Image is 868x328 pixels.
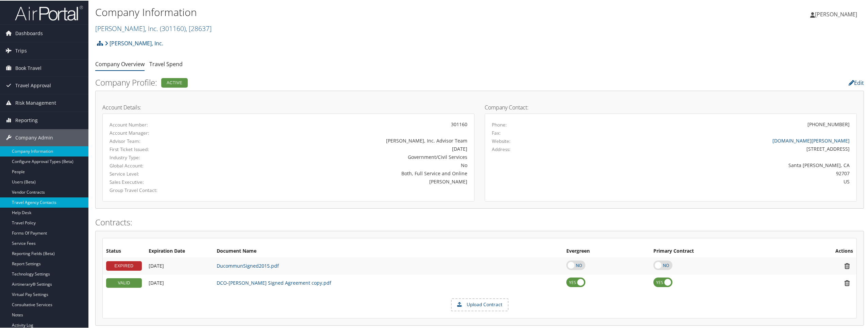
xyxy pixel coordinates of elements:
[584,177,850,184] div: US
[95,76,604,88] h2: Company Profile:
[149,262,210,268] div: Add/Edit Date
[15,94,56,111] span: Risk Management
[145,244,213,257] th: Expiration Date
[95,216,864,227] h2: Contracts:
[15,129,53,146] span: Company Admin
[15,24,43,41] span: Dashboards
[232,177,467,184] div: [PERSON_NAME]
[217,279,331,285] a: DCO-[PERSON_NAME] Signed Agreement copy.pdf
[232,136,467,144] div: [PERSON_NAME], Inc. Advisor Team
[149,60,183,67] a: Travel Spend
[110,145,222,152] label: First Ticket Issued:
[807,120,850,127] div: [PHONE_NUMBER]
[15,59,41,76] span: Book Travel
[110,137,222,144] label: Advisor Team:
[492,121,507,128] label: Phone:
[15,42,27,59] span: Trips
[772,137,850,143] a: [DOMAIN_NAME][PERSON_NAME]
[95,60,145,67] a: Company Overview
[110,153,222,160] label: Industry Type:
[492,145,511,152] label: Address:
[217,262,279,268] a: DucommunSigned2015.pdf
[186,23,212,32] span: , [ 28637 ]
[452,298,508,310] label: Upload Contract
[106,260,142,270] div: EXPIRED
[110,129,222,136] label: Account Manager:
[232,169,467,176] div: Both, Full Service and Online
[584,161,850,168] div: Santa [PERSON_NAME], CA
[232,153,467,160] div: Government/Civil Services
[110,178,222,185] label: Sales Executive:
[149,279,164,285] span: [DATE]
[105,36,163,49] a: [PERSON_NAME], Inc.
[232,161,467,168] div: No
[15,111,38,128] span: Reporting
[485,104,857,109] h4: Company Contact:
[563,244,650,257] th: Evergreen
[160,23,186,32] span: ( 301160 )
[110,186,222,193] label: Group Travel Contact:
[103,244,145,257] th: Status
[492,137,511,144] label: Website:
[584,169,850,176] div: 92707
[232,120,467,127] div: 301160
[95,23,212,32] a: [PERSON_NAME], Inc.
[232,145,467,152] div: [DATE]
[810,3,864,24] a: [PERSON_NAME]
[15,76,51,93] span: Travel Approval
[213,244,563,257] th: Document Name
[161,77,188,87] div: Active
[815,10,857,17] span: [PERSON_NAME]
[841,279,853,286] i: Remove Contract
[95,4,608,19] h1: Company Information
[849,78,864,86] a: Edit
[841,262,853,269] i: Remove Contract
[492,129,501,136] label: Fax:
[110,170,222,177] label: Service Level:
[149,279,210,285] div: Add/Edit Date
[149,262,164,268] span: [DATE]
[584,145,850,152] div: [STREET_ADDRESS]
[102,104,474,109] h4: Account Details:
[650,244,786,257] th: Primary Contract
[786,244,856,257] th: Actions
[106,278,142,287] div: VALID
[110,121,222,128] label: Account Number:
[110,162,222,168] label: Global Account:
[15,4,83,20] img: airportal-logo.png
